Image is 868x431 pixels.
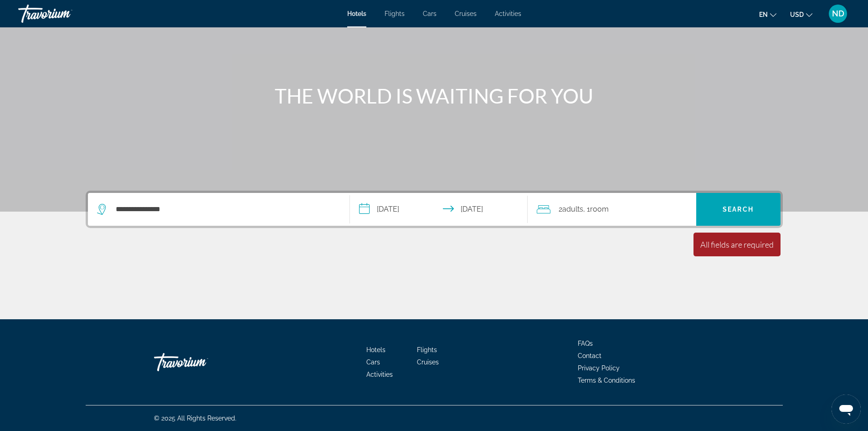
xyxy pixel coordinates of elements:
iframe: Button to launch messaging window [832,395,861,424]
button: Travelers: 2 adults, 0 children [528,193,696,226]
a: Cars [423,10,437,17]
span: Search [723,206,754,213]
span: USD [790,11,804,18]
span: 2 [559,203,583,216]
span: ND [832,9,844,18]
span: , 1 [583,203,609,216]
a: Cruises [417,358,439,366]
a: Activities [366,371,393,378]
a: Cruises [455,10,477,17]
button: Change currency [790,8,812,21]
a: Flights [417,346,437,353]
a: Activities [495,10,521,17]
button: User Menu [826,4,850,23]
span: Adults [562,205,583,213]
a: Hotels [366,346,385,353]
div: Search widget [88,193,781,226]
h1: THE WORLD IS WAITING FOR YOU [263,84,605,108]
div: All fields are required [700,239,774,249]
a: Flights [385,10,405,17]
a: Contact [578,352,601,359]
button: Select check in and out date [350,193,528,226]
input: Search hotel destination [115,203,336,216]
a: Go Home [154,348,245,376]
button: Search [696,193,781,226]
a: Privacy Policy [578,364,620,372]
button: Change language [759,8,776,21]
span: en [759,11,768,18]
span: © 2025 All Rights Reserved. [154,415,236,422]
span: Room [590,205,609,213]
a: FAQs [578,340,593,347]
a: Travorium [18,2,109,26]
a: Hotels [347,10,366,17]
a: Terms & Conditions [578,377,635,384]
a: Cars [366,358,380,366]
